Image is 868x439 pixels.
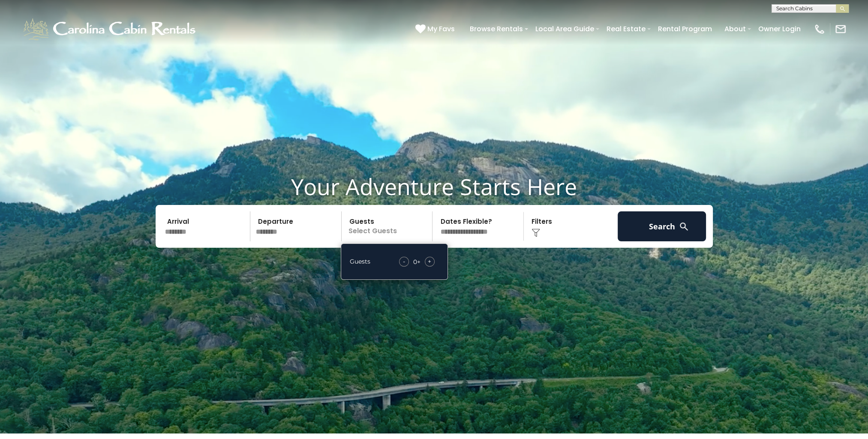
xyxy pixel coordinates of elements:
h1: Your Adventure Starts Here [6,173,862,200]
span: + [428,257,431,266]
img: filter--v1.png [532,228,540,237]
h5: Guests [350,258,370,265]
img: White-1-1-2.png [21,16,199,42]
button: Search [618,211,706,241]
a: Owner Login [754,21,805,36]
img: search-regular-white.png [679,221,689,232]
div: + [395,257,439,267]
span: My Favs [427,24,455,34]
a: About [720,21,750,36]
span: - [403,257,405,266]
div: 0 [413,258,417,266]
p: Select Guests [344,211,432,241]
a: Local Area Guide [531,21,598,36]
a: Real Estate [602,21,650,36]
a: My Favs [415,24,457,35]
img: phone-regular-white.png [814,23,826,35]
img: mail-regular-white.png [835,23,847,35]
a: Browse Rentals [466,21,527,36]
a: Rental Program [654,21,716,36]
